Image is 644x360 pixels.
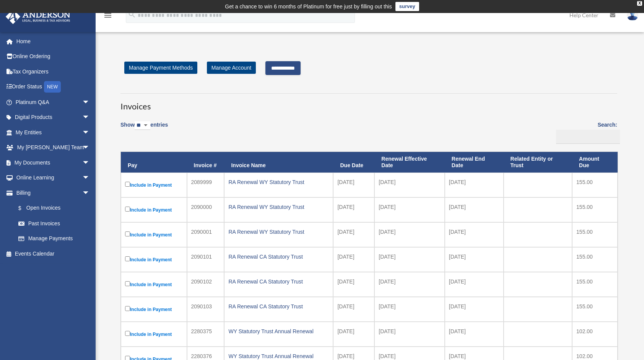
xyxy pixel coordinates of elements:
[445,197,504,222] td: [DATE]
[5,49,101,64] a: Online Ordering
[228,202,329,212] div: RA Renewal WY Statutory Trust
[445,152,504,173] th: Renewal End Date: activate to sort column ascending
[374,272,445,297] td: [DATE]
[228,177,329,187] div: RA Renewal WY Statutory Trust
[504,152,572,173] th: Related Entity or Trust: activate to sort column ascending
[120,93,617,112] h3: Invoices
[5,185,98,200] a: Billingarrow_drop_down
[333,197,374,222] td: [DATE]
[187,222,224,247] td: 2090001
[333,152,374,173] th: Due Date: activate to sort column ascending
[5,64,101,79] a: Tax Organizers
[445,247,504,272] td: [DATE]
[572,197,618,222] td: 155.00
[187,247,224,272] td: 2090101
[228,251,329,262] div: RA Renewal CA Statutory Trust
[637,1,642,6] div: close
[207,62,256,74] a: Manage Account
[125,255,183,264] label: Include in Payment
[125,231,130,236] input: Include in Payment
[228,326,329,337] div: WY Statutory Trust Annual Renewal
[374,197,445,222] td: [DATE]
[187,152,224,173] th: Invoice #: activate to sort column ascending
[224,152,333,173] th: Invoice Name: activate to sort column ascending
[445,272,504,297] td: [DATE]
[572,272,618,297] td: 155.00
[23,204,26,213] span: $
[627,10,638,21] img: User Pic
[44,81,61,93] div: NEW
[11,200,94,216] a: $Open Invoices
[572,247,618,272] td: 155.00
[82,140,98,156] span: arrow_drop_down
[5,79,101,95] a: Order StatusNEW
[82,155,98,171] span: arrow_drop_down
[82,185,98,201] span: arrow_drop_down
[333,322,374,347] td: [DATE]
[5,125,101,140] a: My Entitiesarrow_drop_down
[5,246,101,261] a: Events Calendar
[125,182,130,187] input: Include in Payment
[228,226,329,237] div: RA Renewal WY Statutory Trust
[5,140,101,155] a: My [PERSON_NAME] Teamarrow_drop_down
[121,152,187,173] th: Pay: activate to sort column descending
[5,94,101,110] a: Platinum Q&Aarrow_drop_down
[124,62,197,74] a: Manage Payment Methods
[572,152,618,173] th: Amount Due: activate to sort column ascending
[187,173,224,197] td: 2089999
[228,301,329,312] div: RA Renewal CA Statutory Trust
[556,130,620,144] input: Search:
[125,280,183,289] label: Include in Payment
[187,197,224,222] td: 2090000
[82,170,98,186] span: arrow_drop_down
[333,297,374,322] td: [DATE]
[572,173,618,197] td: 155.00
[125,230,183,239] label: Include in Payment
[128,10,136,19] i: search
[125,329,183,339] label: Include in Payment
[5,155,101,170] a: My Documentsarrow_drop_down
[125,205,183,215] label: Include in Payment
[333,272,374,297] td: [DATE]
[553,120,617,144] label: Search:
[572,222,618,247] td: 155.00
[135,121,150,130] select: Showentries
[225,2,392,11] div: Get a chance to win 6 months of Platinum for free just by filling out this
[82,110,98,125] span: arrow_drop_down
[445,297,504,322] td: [DATE]
[5,110,101,125] a: Digital Productsarrow_drop_down
[374,222,445,247] td: [DATE]
[374,322,445,347] td: [DATE]
[374,247,445,272] td: [DATE]
[445,322,504,347] td: [DATE]
[82,125,98,140] span: arrow_drop_down
[125,281,130,286] input: Include in Payment
[374,297,445,322] td: [DATE]
[125,306,130,311] input: Include in Payment
[125,331,130,336] input: Include in Payment
[187,272,224,297] td: 2090102
[11,216,98,231] a: Past Invoices
[82,94,98,110] span: arrow_drop_down
[5,34,101,49] a: Home
[445,222,504,247] td: [DATE]
[103,13,112,20] a: menu
[120,120,168,138] label: Show entries
[125,256,130,261] input: Include in Payment
[103,11,112,20] i: menu
[445,173,504,197] td: [DATE]
[374,152,445,173] th: Renewal Effective Date: activate to sort column ascending
[395,2,419,11] a: survey
[572,297,618,322] td: 155.00
[228,276,329,287] div: RA Renewal CA Statutory Trust
[125,305,183,314] label: Include in Payment
[333,247,374,272] td: [DATE]
[3,9,73,24] img: Anderson Advisors Platinum Portal
[125,180,183,190] label: Include in Payment
[374,173,445,197] td: [DATE]
[11,231,98,246] a: Manage Payments
[187,322,224,347] td: 2280375
[125,207,130,212] input: Include in Payment
[5,170,101,186] a: Online Learningarrow_drop_down
[333,173,374,197] td: [DATE]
